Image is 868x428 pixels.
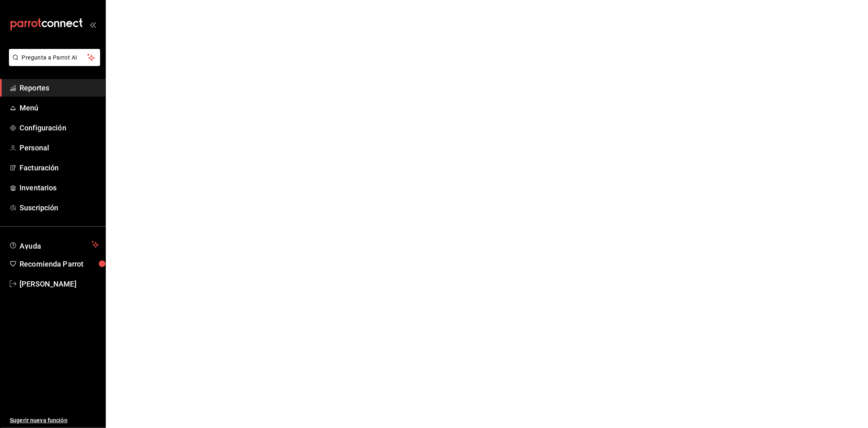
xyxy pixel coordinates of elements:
button: open_drawer_menu [90,21,96,28]
span: Personal [20,142,99,153]
a: Pregunta a Parrot AI [6,59,100,68]
span: Sugerir nueva función [10,416,99,425]
span: Recomienda Parrot [20,258,99,269]
span: Ayuda [20,240,88,249]
span: Configuración [20,122,99,133]
span: Facturación [20,162,99,173]
span: Pregunta a Parrot AI [22,53,87,62]
span: Menú [20,102,99,113]
span: Reportes [20,82,99,93]
span: [PERSON_NAME] [20,278,99,289]
button: Pregunta a Parrot AI [9,49,100,66]
span: Inventarios [20,182,99,193]
span: Suscripción [20,202,99,213]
